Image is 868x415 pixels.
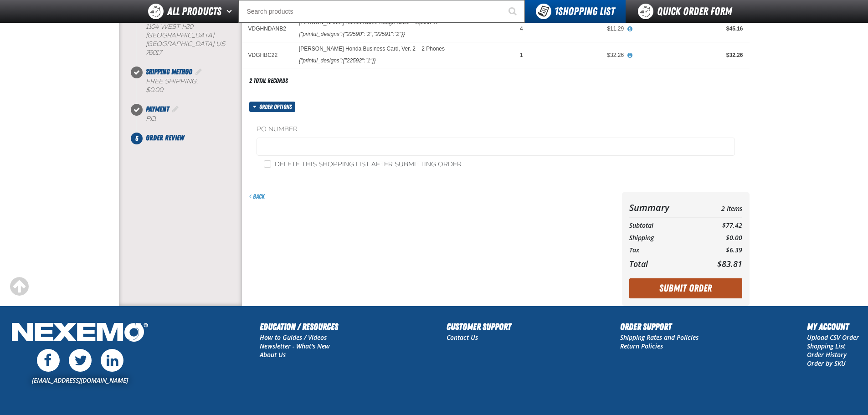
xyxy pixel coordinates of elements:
[137,104,242,133] li: Payment. Step 4 of 5. Completed
[447,333,478,342] a: Contact Us
[717,258,742,269] span: $83.81
[264,160,462,169] label: Delete this shopping list after submitting order
[624,51,636,60] button: View All Prices for Vandergriff Honda Business Card, Ver. 2 – 2 Phones
[249,193,265,200] a: Back
[629,256,699,271] th: Total
[620,342,663,350] a: Return Policies
[807,342,845,350] a: Shopping List
[216,40,225,48] span: US
[629,232,699,244] th: Shipping
[9,277,29,297] div: Scroll to the top
[637,25,743,32] div: $45.16
[260,333,327,342] a: How to Guides / Videos
[807,359,846,368] a: Order by SKU
[447,320,511,333] h2: Customer Support
[807,333,859,342] a: Upload CSV Order
[555,5,615,18] span: Shopping List
[146,31,214,39] span: [GEOGRAPHIC_DATA]
[629,278,742,298] button: Submit Order
[299,46,445,52] a: [PERSON_NAME] Honda Business Card, Ver. 2 – 2 Phones
[260,350,286,359] a: About Us
[257,125,735,134] label: PO Number
[167,3,221,20] span: All Products
[264,160,271,168] input: Delete this shopping list after submitting order
[629,200,699,215] th: Summary
[629,220,699,232] th: Subtotal
[137,3,242,66] li: Shipping Information. Step 2 of 5. Completed
[699,220,742,232] td: $77.42
[699,244,742,256] td: $6.39
[520,52,523,58] span: 1
[624,25,636,33] button: View All Prices for Vandergriff Honda Name Badge Silver - Option #2
[620,320,699,333] h2: Order Support
[249,102,296,112] button: Order options
[242,42,293,68] td: VDGHBC22
[536,51,624,59] div: $32.26
[807,320,859,333] h2: My Account
[194,67,203,76] a: Edit Shipping Method
[299,57,376,64] div: {"printui_designs":{"22592":"1"}}
[137,67,242,104] li: Shipping Method. Step 3 of 5. Completed
[259,102,295,112] span: Order options
[249,77,288,85] div: 2 total records
[146,67,192,76] span: Shipping Method
[299,20,439,26] a: [PERSON_NAME] Honda Name Badge Silver - Option #2
[146,133,184,142] span: Order Review
[629,244,699,256] th: Tax
[146,115,242,123] div: P.O.
[146,49,162,56] bdo: 76017
[620,333,699,342] a: Shipping Rates and Policies
[32,376,128,384] a: [EMAIL_ADDRESS][DOMAIN_NAME]
[137,133,242,143] li: Order Review. Step 5 of 5. Not Completed
[146,23,193,31] span: 1104 West I-20
[146,40,214,48] span: [GEOGRAPHIC_DATA]
[536,25,624,32] div: $11.29
[146,86,163,94] strong: $0.00
[9,320,151,347] img: Nexemo Logo
[555,5,558,18] strong: 1
[520,26,523,32] span: 4
[171,105,180,113] a: Edit Payment
[699,200,742,215] td: 2 Items
[260,320,338,333] h2: Education / Resources
[637,51,743,59] div: $32.26
[260,342,330,350] a: Newsletter - What's New
[146,105,169,113] span: Payment
[242,16,293,42] td: VDGHNDANB2
[807,350,847,359] a: Order History
[146,77,242,95] div: Free Shipping:
[131,133,143,144] span: 5
[699,232,742,244] td: $0.00
[299,31,405,38] div: {"printui_designs":{"22590":"2","22591":"2"}}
